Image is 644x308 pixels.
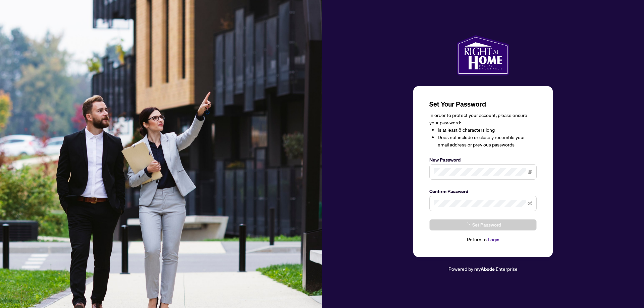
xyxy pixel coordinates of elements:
[429,112,537,148] div: In order to protect your account, please ensure your password:
[429,236,537,244] div: Return to
[438,134,537,148] li: Does not include or closely resemble your email address or previous passwords
[488,237,499,243] a: Login
[474,265,495,273] a: myAbode
[438,126,537,134] li: Is at least 8 characters long
[429,100,537,109] h3: Set Your Password
[496,266,518,272] span: Enterprise
[448,266,473,272] span: Powered by
[429,188,537,195] label: Confirm Password
[429,156,537,164] label: New Password
[457,35,509,75] img: ma-logo
[528,201,532,206] span: eye-invisible
[429,219,537,231] button: Set Password
[528,170,532,174] span: eye-invisible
